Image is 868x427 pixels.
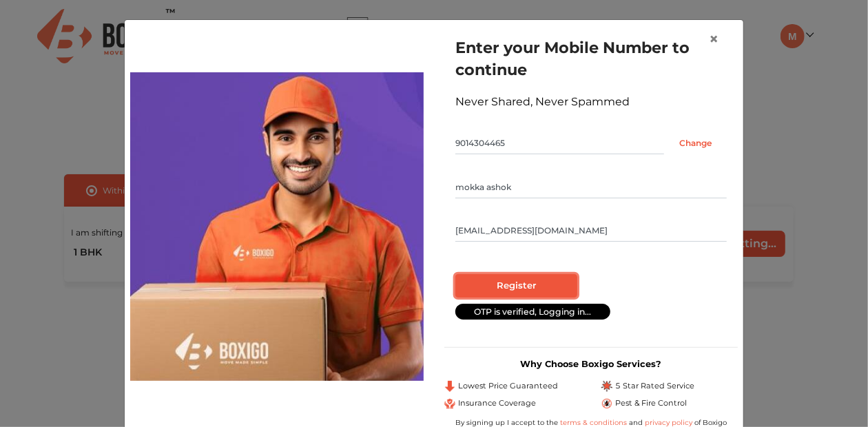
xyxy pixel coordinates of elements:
[455,274,577,298] input: Register
[455,94,727,110] div: Never Shared, Never Spammed
[560,418,629,427] a: terms & conditions
[444,359,738,369] h3: Why Choose Boxigo Services?
[458,380,558,392] span: Lowest Price Guaranteed
[458,397,536,409] span: Insurance Coverage
[643,418,694,427] a: privacy policy
[455,220,727,242] input: Email Id
[455,132,664,154] input: Mobile No
[709,29,719,49] span: ×
[698,20,730,59] button: Close
[664,132,727,154] input: Change
[130,72,424,381] img: relocation-img
[455,176,727,198] input: Your Name
[455,304,610,320] div: OTP is verified, Logging in...
[615,380,694,392] span: 5 Star Rated Service
[615,397,687,409] span: Pest & Fire Control
[455,37,727,81] h1: Enter your Mobile Number to continue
